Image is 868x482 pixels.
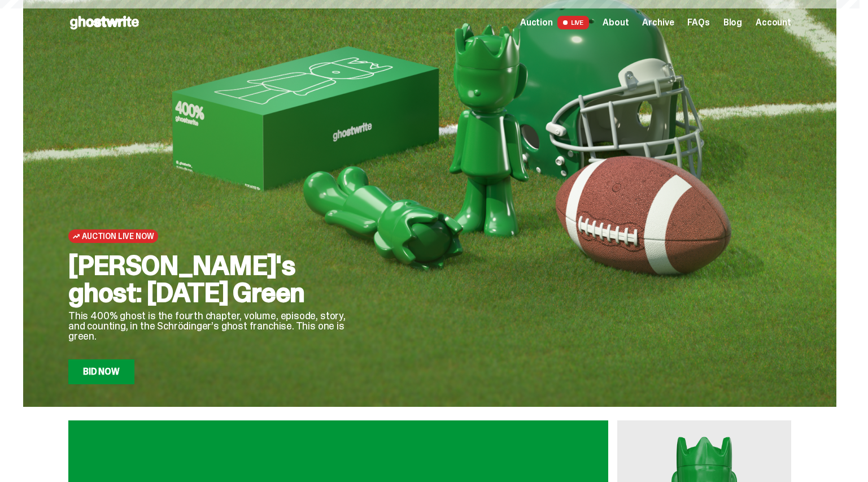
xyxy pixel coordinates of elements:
[557,16,590,29] span: LIVE
[68,252,362,306] h2: [PERSON_NAME]'s ghost: [DATE] Green
[723,18,742,27] a: Blog
[82,232,154,241] span: Auction Live Now
[68,359,134,384] a: Bid Now
[68,311,362,341] p: This 400% ghost is the fourth chapter, volume, episode, story, and counting, in the Schrödinger’s...
[687,18,709,27] a: FAQs
[756,18,791,27] a: Account
[642,18,674,27] a: Archive
[520,16,589,29] a: Auction LIVE
[603,18,629,27] a: About
[520,18,553,27] span: Auction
